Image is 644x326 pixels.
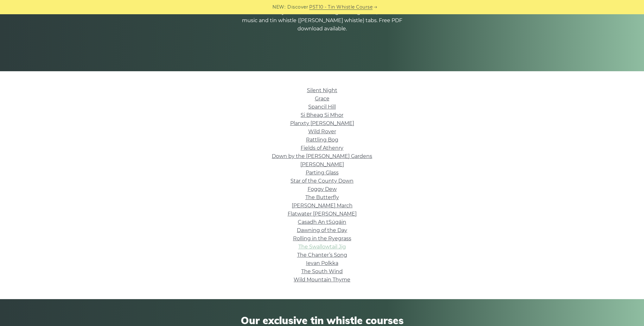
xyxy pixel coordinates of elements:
a: PST10 - Tin Whistle Course [309,3,373,11]
a: Dawning of the Day [297,227,347,233]
a: Wild Rover [308,129,336,135]
a: [PERSON_NAME] [300,161,344,167]
a: Planxty [PERSON_NAME] [290,120,354,126]
a: Ievan Polkka [306,260,338,266]
a: Grace [315,96,329,102]
a: Parting Glass [306,170,339,176]
a: The South Wind [301,268,343,274]
a: Silent Night [307,87,337,93]
a: Flatwater [PERSON_NAME] [288,211,357,217]
a: The Butterfly [305,194,339,200]
a: Wild Mountain Thyme [294,277,350,283]
span: NEW: [272,3,285,11]
a: The Swallowtail Jig [298,244,346,250]
a: Fields of Athenry [301,145,343,151]
a: Foggy Dew [308,186,337,192]
a: Spancil Hill [308,104,336,110]
a: Si­ Bheag Si­ Mhor [301,112,343,118]
a: [PERSON_NAME] March [292,203,353,209]
a: Star of the County Down [290,178,354,184]
p: A selection of easy Irish tin whistle songs for beginners, with sheet music and tin whistle ([PER... [237,8,408,33]
a: Rolling in the Ryegrass [293,235,351,241]
a: Down by the [PERSON_NAME] Gardens [272,153,372,159]
span: Discover [287,3,308,11]
a: The Chanter’s Song [297,252,347,258]
a: Casadh An tSúgáin [298,219,346,225]
a: Rattling Bog [306,137,338,143]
